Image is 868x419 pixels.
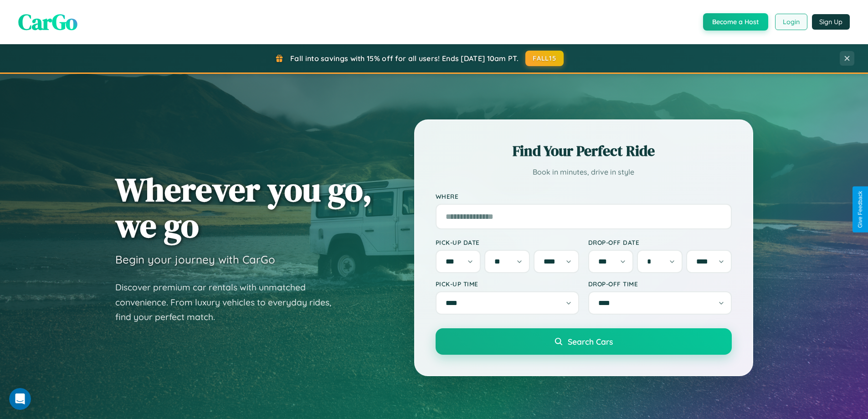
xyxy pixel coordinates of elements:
label: Pick-up Time [436,280,579,288]
button: FALL15 [525,51,564,66]
h1: Wherever you go, we go [115,171,372,243]
label: Where [436,192,732,200]
span: Fall into savings with 15% off for all users! Ends [DATE] 10am PT. [290,54,519,63]
div: Give Feedback [857,191,863,228]
label: Drop-off Date [588,238,732,246]
p: Discover premium car rentals with unmatched convenience. From luxury vehicles to everyday rides, ... [115,280,343,325]
span: Search Cars [568,336,613,347]
span: CarGo [18,7,77,37]
p: Book in minutes, drive in style [436,166,732,179]
button: Login [775,14,807,30]
h2: Find Your Perfect Ride [436,141,732,161]
h3: Begin your journey with CarGo [115,253,275,266]
label: Pick-up Date [436,238,579,246]
button: Become a Host [703,13,768,31]
button: Search Cars [436,328,732,355]
iframe: Intercom live chat [9,388,31,410]
button: Sign Up [812,14,850,30]
label: Drop-off Time [588,280,732,288]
